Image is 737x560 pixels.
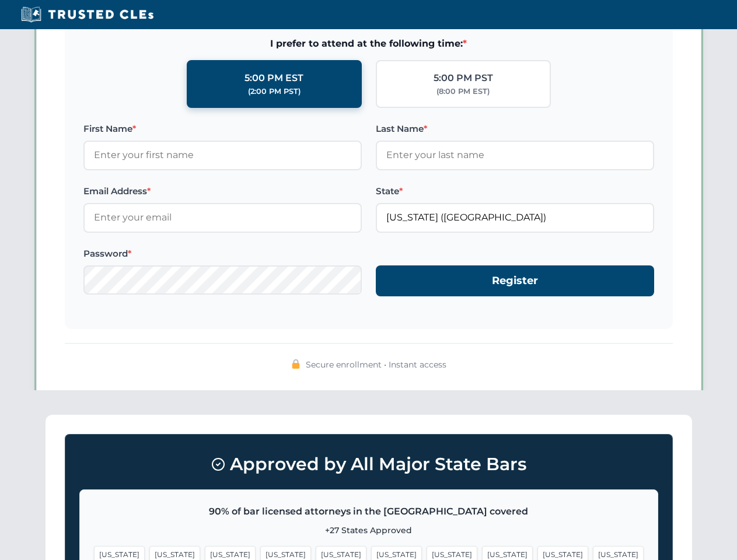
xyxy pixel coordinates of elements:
[83,36,654,51] span: I prefer to attend at the following time:
[83,247,362,261] label: Password
[376,122,654,136] label: Last Name
[18,6,157,23] img: Trusted CLEs
[248,86,301,97] div: (2:00 PM PST)
[79,449,658,480] h3: Approved by All Major State Bars
[244,71,303,86] div: 5:00 PM EST
[376,203,654,232] input: Florida (FL)
[83,122,362,136] label: First Name
[94,524,644,537] p: +27 States Approved
[291,359,301,369] img: 🔒
[434,71,493,86] div: 5:00 PM PST
[376,184,654,198] label: State
[83,203,362,232] input: Enter your email
[376,265,654,296] button: Register
[83,184,362,198] label: Email Address
[436,86,490,97] div: (8:00 PM EST)
[376,141,654,170] input: Enter your last name
[94,504,644,519] p: 90% of bar licensed attorneys in the [GEOGRAPHIC_DATA] covered
[83,141,362,170] input: Enter your first name
[306,358,446,371] span: Secure enrollment • Instant access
